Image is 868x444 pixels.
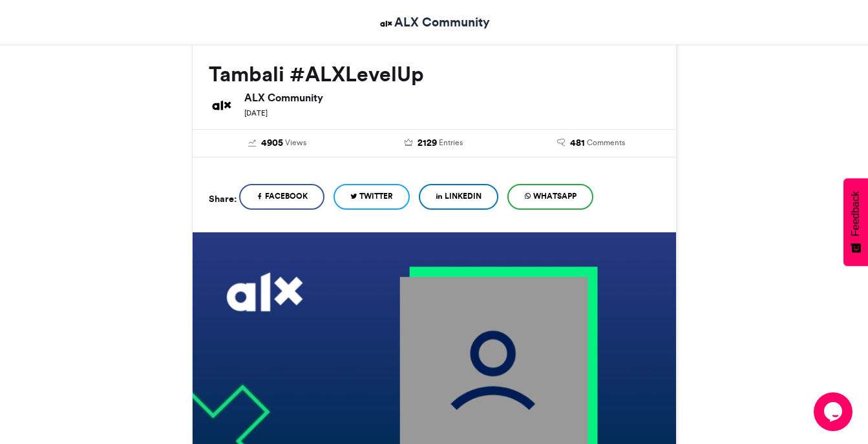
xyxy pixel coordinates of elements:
[239,184,324,210] a: Facebook
[261,136,283,150] span: 4905
[507,184,593,210] a: WhatsApp
[843,178,868,266] button: Feedback - Show survey
[587,137,625,148] span: Comments
[522,136,660,150] a: 481 Comments
[265,190,308,202] span: Facebook
[814,392,855,431] iframe: chat widget
[209,63,660,86] h2: Tambali #ALXLevelUp
[378,13,490,32] a: ALX Community
[445,190,482,202] span: LinkedIn
[244,108,268,117] small: [DATE]
[333,184,410,210] a: Twitter
[365,136,503,150] a: 2129 Entries
[209,136,346,150] a: 4905 Views
[533,190,577,202] span: WhatsApp
[209,190,237,207] h5: Share:
[570,136,585,150] span: 481
[850,191,862,236] span: Feedback
[419,184,498,210] a: LinkedIn
[378,15,394,32] img: ALX Community
[209,92,235,118] img: ALX Community
[359,190,393,202] span: Twitter
[244,92,660,103] h6: ALX Community
[439,137,463,148] span: Entries
[418,136,437,150] span: 2129
[285,137,306,148] span: Views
